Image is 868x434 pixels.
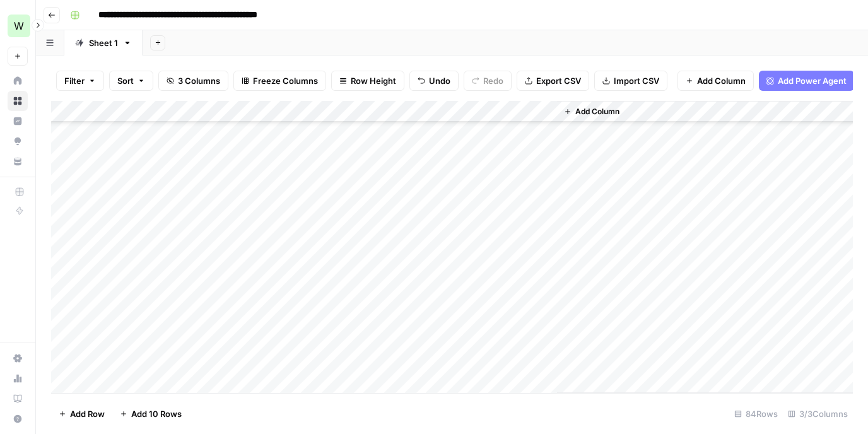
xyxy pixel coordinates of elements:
[409,71,459,91] button: Undo
[483,74,503,87] span: Redo
[351,74,396,87] span: Row Height
[517,71,589,91] button: Export CSV
[783,404,853,424] div: 3/3 Columns
[112,404,189,424] button: Add 10 Rows
[8,111,28,131] a: Insights
[56,71,104,91] button: Filter
[536,74,581,87] span: Export CSV
[158,71,228,91] button: 3 Columns
[429,74,450,87] span: Undo
[8,131,28,151] a: Opportunities
[8,368,28,389] a: Usage
[759,71,854,91] button: Add Power Agent
[178,74,220,87] span: 3 Columns
[614,74,659,87] span: Import CSV
[14,18,24,33] span: W
[575,106,619,117] span: Add Column
[70,408,105,420] span: Add Row
[8,389,28,409] a: Learning Hub
[559,103,625,120] button: Add Column
[677,71,754,91] button: Add Column
[117,74,134,87] span: Sort
[8,71,28,91] a: Home
[233,71,326,91] button: Freeze Columns
[64,30,143,56] a: Sheet 1
[8,91,28,111] a: Browse
[778,74,847,87] span: Add Power Agent
[331,71,404,91] button: Row Height
[8,151,28,172] a: Your Data
[8,348,28,368] a: Settings
[697,74,746,87] span: Add Column
[109,71,153,91] button: Sort
[464,71,512,91] button: Redo
[729,404,783,424] div: 84 Rows
[131,408,182,420] span: Add 10 Rows
[8,10,28,42] button: Workspace: Workspace1
[51,404,112,424] button: Add Row
[8,409,28,429] button: Help + Support
[253,74,318,87] span: Freeze Columns
[64,74,85,87] span: Filter
[89,37,118,49] div: Sheet 1
[594,71,667,91] button: Import CSV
